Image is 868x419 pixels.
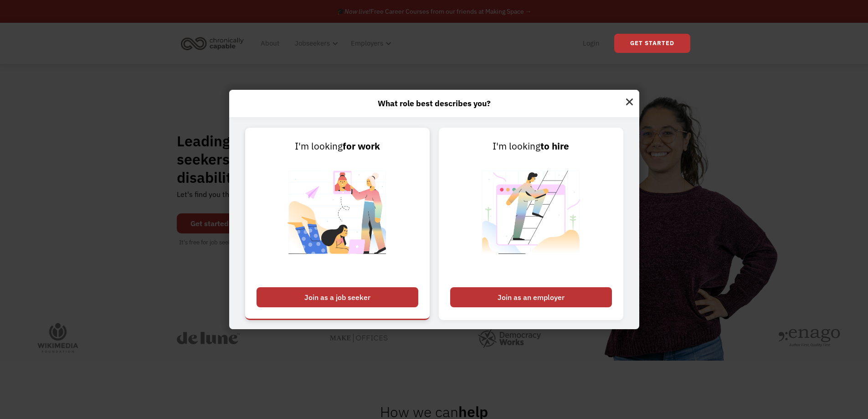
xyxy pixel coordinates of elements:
a: Login [577,29,605,58]
a: home [178,33,251,53]
div: Jobseekers [289,29,341,58]
div: I'm looking [450,139,612,154]
div: Employers [351,38,383,49]
strong: What role best describes you? [378,98,491,109]
a: Get Started [614,34,690,53]
a: I'm lookingfor workJoin as a job seeker [245,128,430,320]
strong: for work [343,140,380,152]
strong: to hire [540,140,569,152]
div: Join as a job seeker [257,287,418,307]
a: I'm lookingto hireJoin as an employer [439,128,623,320]
div: Jobseekers [295,38,330,49]
img: Chronically Capable logo [178,33,247,53]
div: I'm looking [257,139,418,154]
a: About [255,29,285,58]
img: Chronically Capable Personalized Job Matching [281,154,394,283]
div: Join as an employer [450,287,612,307]
div: Employers [345,29,394,58]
